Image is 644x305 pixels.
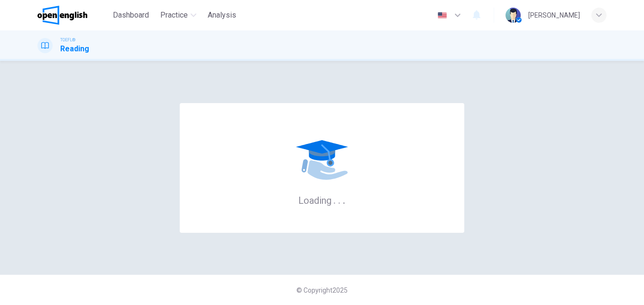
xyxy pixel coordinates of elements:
h1: Reading [60,43,89,55]
span: Practice [160,10,188,21]
h6: . [333,191,336,207]
img: en [436,12,448,19]
img: Profile picture [506,8,521,23]
img: OpenEnglish logo [37,6,87,25]
button: Analysis [204,7,240,24]
h6: . [342,191,346,207]
span: Analysis [208,10,236,21]
button: Dashboard [109,7,153,24]
span: TOEFL® [60,37,75,43]
a: OpenEnglish logo [37,6,109,25]
button: Practice [156,7,200,24]
span: Dashboard [113,10,149,21]
h6: . [338,191,341,207]
h6: Loading [298,194,346,206]
span: © Copyright 2025 [296,286,348,294]
div: [PERSON_NAME] [528,10,580,21]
